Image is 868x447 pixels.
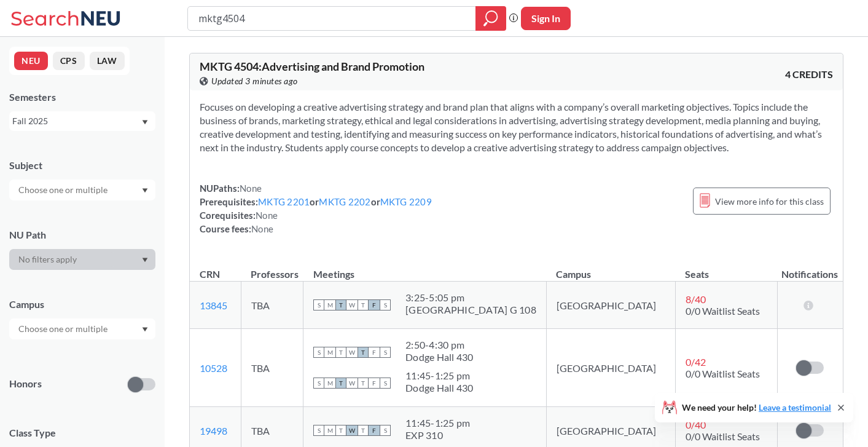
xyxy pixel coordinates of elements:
[14,52,48,70] button: NEU
[546,329,675,407] td: [GEOGRAPHIC_DATA]
[785,68,833,81] span: 4 CREDITS
[90,52,125,70] button: LAW
[369,347,380,358] span: F
[9,159,155,172] div: Subject
[12,183,115,197] input: Choose one or multiple
[405,304,536,316] div: [GEOGRAPHIC_DATA] G 108
[200,60,424,73] span: MKTG 4504 : Advertising and Brand Promotion
[142,327,148,332] svg: Dropdown arrow
[142,188,148,193] svg: Dropdown arrow
[313,299,324,311] span: S
[380,299,391,311] span: S
[251,223,273,234] span: None
[405,429,470,441] div: EXP 310
[241,282,303,329] td: TBA
[142,258,148,263] svg: Dropdown arrow
[346,299,358,311] span: W
[358,347,369,358] span: T
[686,419,706,430] span: 0 / 40
[682,403,831,412] span: We need your help!
[715,194,824,209] span: View more info for this class
[380,425,391,436] span: S
[200,299,227,311] a: 13845
[256,210,278,221] span: None
[405,417,470,429] div: 11:45 - 1:25 pm
[200,181,432,235] div: NUPaths: Prerequisites: or or Corequisites: Course fees:
[521,7,571,30] button: Sign In
[9,298,155,311] div: Campus
[9,228,155,242] div: NU Path
[675,255,777,282] th: Seats
[200,425,227,437] a: 19498
[777,255,842,282] th: Notifications
[686,368,760,379] span: 0/0 Waitlist Seats
[546,282,675,329] td: [GEOGRAPHIC_DATA]
[12,114,141,128] div: Fall 2025
[335,425,346,436] span: T
[9,180,155,200] div: Dropdown arrow
[53,52,85,70] button: CPS
[9,426,155,440] span: Class Type
[380,378,391,389] span: S
[9,111,155,131] div: Fall 2025Dropdown arrow
[319,196,370,207] a: MKTG 2202
[686,356,706,368] span: 0 / 42
[405,382,474,394] div: Dodge Hall 430
[9,249,155,270] div: Dropdown arrow
[405,351,474,363] div: Dodge Hall 430
[686,293,706,305] span: 8 / 40
[358,425,369,436] span: T
[324,347,335,358] span: M
[303,255,547,282] th: Meetings
[475,6,506,31] div: magnifying glass
[369,378,380,389] span: F
[313,378,324,389] span: S
[313,425,324,436] span: S
[200,100,833,154] section: Focuses on developing a creative advertising strategy and brand plan that aligns with a company’s...
[346,347,358,358] span: W
[324,425,335,436] span: M
[346,378,358,389] span: W
[258,196,310,207] a: MKTG 2201
[12,322,115,336] input: Choose one or multiple
[686,430,760,442] span: 0/0 Waitlist Seats
[759,402,831,413] a: Leave a testimonial
[346,425,358,436] span: W
[405,291,536,304] div: 3:25 - 5:05 pm
[358,378,369,389] span: T
[358,299,369,311] span: T
[686,305,760,317] span: 0/0 Waitlist Seats
[200,267,220,281] div: CRN
[380,196,432,207] a: MKTG 2209
[241,255,303,282] th: Professors
[335,347,346,358] span: T
[369,299,380,311] span: F
[211,74,298,88] span: Updated 3 minutes ago
[335,299,346,311] span: T
[380,347,391,358] span: S
[405,370,474,382] div: 11:45 - 1:25 pm
[324,378,335,389] span: M
[313,347,324,358] span: S
[483,10,498,27] svg: magnifying glass
[9,377,42,391] p: Honors
[405,339,474,351] div: 2:50 - 4:30 pm
[197,8,467,29] input: Class, professor, course number, "phrase"
[369,425,380,436] span: F
[546,255,675,282] th: Campus
[9,90,155,104] div: Semesters
[324,299,335,311] span: M
[9,318,155,339] div: Dropdown arrow
[240,183,262,194] span: None
[335,378,346,389] span: T
[142,120,148,125] svg: Dropdown arrow
[200,362,227,374] a: 10528
[241,329,303,407] td: TBA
